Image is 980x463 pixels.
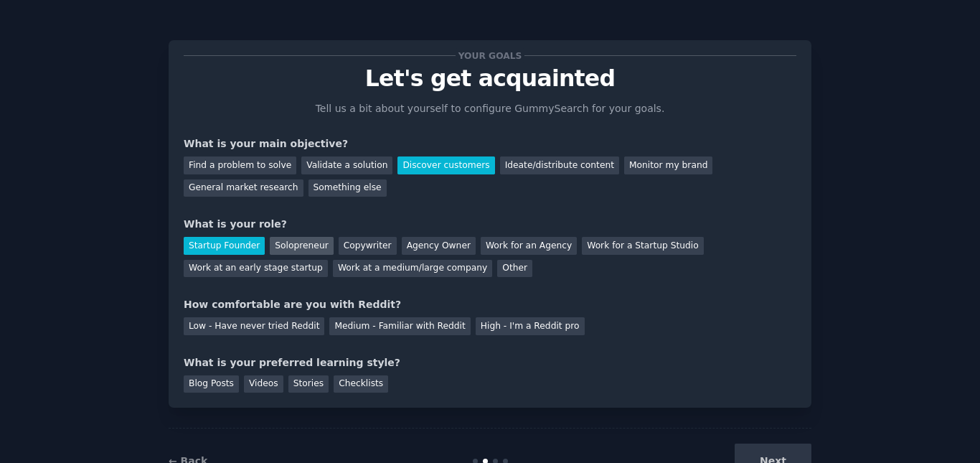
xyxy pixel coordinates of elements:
div: Stories [288,375,329,393]
div: Blog Posts [184,375,239,393]
div: Low - Have never tried Reddit [184,317,324,335]
div: Work at a medium/large company [333,260,492,278]
p: Tell us a bit about yourself to configure GummySearch for your goals. [309,101,671,116]
div: General market research [184,179,303,197]
div: Work at an early stage startup [184,260,328,278]
div: Agency Owner [402,237,476,255]
p: Let's get acquainted [184,66,796,91]
div: Something else [308,179,387,197]
div: Ideate/distribute content [500,156,619,174]
div: What is your preferred learning style? [184,355,796,370]
div: High - I'm a Reddit pro [476,317,585,335]
div: Checklists [334,375,388,393]
div: How comfortable are you with Reddit? [184,297,796,312]
div: Copywriter [339,237,397,255]
div: What is your main objective? [184,136,796,151]
div: Work for a Startup Studio [582,237,703,255]
div: Solopreneur [270,237,333,255]
div: Monitor my brand [624,156,712,174]
div: Find a problem to solve [184,156,296,174]
div: Startup Founder [184,237,265,255]
div: Discover customers [397,156,494,174]
div: Videos [244,375,283,393]
div: Other [497,260,532,278]
div: Work for an Agency [481,237,577,255]
span: Your goals [456,48,524,63]
div: Validate a solution [301,156,392,174]
div: What is your role? [184,217,796,232]
div: Medium - Familiar with Reddit [329,317,470,335]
